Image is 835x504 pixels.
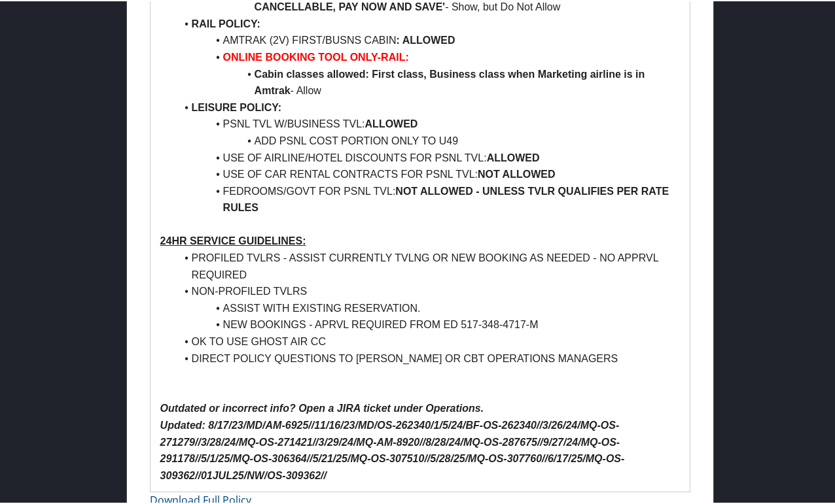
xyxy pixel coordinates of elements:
[176,114,681,131] li: PSNL TVL W/BUSINESS TVL:
[365,117,418,128] strong: ALLOWED
[176,65,681,98] li: - Allow
[160,401,484,412] em: Outdated or incorrect info? Open a JIRA ticket under Operations.
[176,299,681,316] li: ASSIST WITH EXISTING RESERVATION.
[176,165,681,182] li: USE OF CAR RENTAL CONTRACTS FOR PSNL TVL:
[176,332,681,349] li: OK TO USE GHOST AIR CC
[176,131,681,148] li: ADD PSNL COST PORTION ONLY TO U49
[176,248,681,282] li: PROFILED TVLRS - ASSIST CURRENTLY TVLNG OR NEW BOOKING AS NEEDED - NO APPRVL REQUIRED
[160,418,625,480] em: Updated: 8/17/23/MD/AM-6925//11/16/23/MD/OS-262340/1/5/24/BF-OS-262340//3/26/24/MQ-OS-271279//3/2...
[176,282,681,299] li: NON-PROFILED TVLRS
[478,167,556,178] strong: NOT ALLOWED
[397,33,455,44] strong: : ALLOWED
[176,31,681,48] li: AMTRAK (2V) FIRST/BUSNS CABIN
[487,151,540,162] strong: ALLOWED
[255,67,648,95] strong: Cabin classes allowed: First class, Business class when Marketing airline is in Amtrak
[223,50,409,61] strong: ONLINE BOOKING TOOL ONLY-RAIL:
[160,234,306,245] u: 24HR SERVICE GUIDELINES:
[192,101,282,112] strong: LEISURE POLICY:
[176,148,681,165] li: USE OF AIRLINE/HOTEL DISCOUNTS FOR PSNL TVL:
[176,182,681,215] li: FEDROOMS/GOVT FOR PSNL TVL:
[223,184,672,212] strong: NOT ALLOWED - UNLESS TVLR QUALIFIES PER RATE RULES
[192,17,260,28] strong: RAIL POLICY:
[176,315,681,332] li: NEW BOOKINGS - APRVL REQUIRED FROM ED 517-348-4717-M
[176,349,681,366] li: DIRECT POLICY QUESTIONS TO [PERSON_NAME] OR CBT OPERATIONS MANAGERS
